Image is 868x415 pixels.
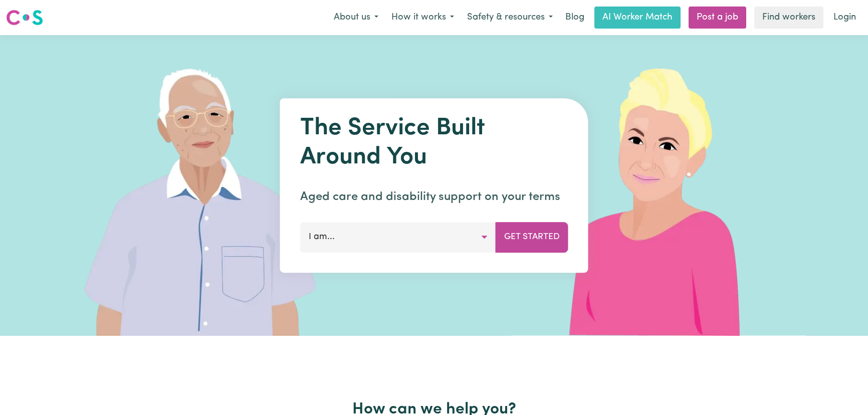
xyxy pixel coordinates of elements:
[689,7,746,29] a: Post a job
[300,222,496,252] button: I am...
[300,188,568,206] p: Aged care and disability support on your terms
[300,114,568,172] h1: The Service Built Around You
[559,7,590,29] a: Blog
[461,7,559,28] button: Safety & resources
[385,7,461,28] button: How it works
[827,7,862,29] a: Login
[6,6,43,29] a: Careseekers logo
[496,222,568,252] button: Get Started
[754,7,823,29] a: Find workers
[594,7,681,29] a: AI Worker Match
[6,9,43,27] img: Careseekers logo
[327,7,385,28] button: About us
